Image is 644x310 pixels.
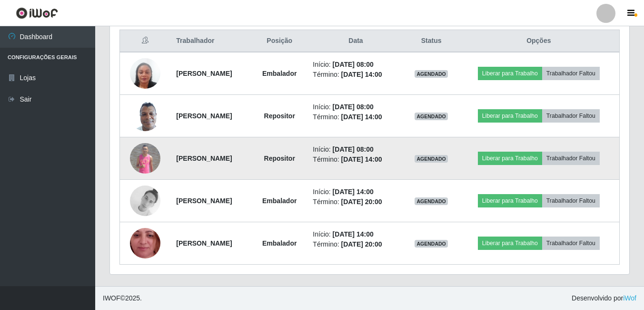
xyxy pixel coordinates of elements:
[130,46,160,101] img: 1703781074039.jpeg
[542,109,600,123] button: Trabalhador Faltou
[313,102,398,112] li: Início:
[415,240,448,248] span: AGENDADO
[170,30,252,52] th: Trabalhador
[415,155,448,163] span: AGENDADO
[333,188,374,196] time: [DATE] 14:00
[415,70,448,78] span: AGENDADO
[415,197,448,205] span: AGENDADO
[333,103,374,111] time: [DATE] 08:00
[405,30,458,52] th: Status
[313,239,398,249] li: Término:
[333,145,374,153] time: [DATE] 08:00
[458,30,620,52] th: Opções
[542,152,600,165] button: Trabalhador Faltou
[478,194,542,207] button: Liberar para Trabalho
[478,237,542,250] button: Liberar para Trabalho
[130,143,160,174] img: 1705532725952.jpeg
[623,294,636,302] a: iWof
[341,71,382,78] time: [DATE] 14:00
[313,145,398,155] li: Início:
[176,197,232,205] strong: [PERSON_NAME]
[130,186,160,216] img: 1730297824341.jpeg
[333,230,374,238] time: [DATE] 14:00
[16,7,58,19] img: CoreUI Logo
[264,155,295,162] strong: Repositor
[542,194,600,207] button: Trabalhador Faltou
[176,70,232,77] strong: [PERSON_NAME]
[478,109,542,123] button: Liberar para Trabalho
[176,239,232,247] strong: [PERSON_NAME]
[262,197,297,205] strong: Embalador
[313,112,398,122] li: Término:
[478,67,542,80] button: Liberar para Trabalho
[313,229,398,239] li: Início:
[313,70,398,80] li: Término:
[313,187,398,197] li: Início:
[313,60,398,70] li: Início:
[542,67,600,80] button: Trabalhador Faltou
[542,237,600,250] button: Trabalhador Faltou
[341,240,382,248] time: [DATE] 20:00
[264,112,295,120] strong: Repositor
[341,113,382,121] time: [DATE] 14:00
[176,155,232,162] strong: [PERSON_NAME]
[262,239,297,247] strong: Embalador
[341,155,382,163] time: [DATE] 14:00
[341,198,382,206] time: [DATE] 20:00
[176,112,232,120] strong: [PERSON_NAME]
[478,152,542,165] button: Liberar para Trabalho
[572,293,636,303] span: Desenvolvido por
[103,294,120,302] span: IWOF
[130,209,160,277] img: 1736442244800.jpeg
[252,30,307,52] th: Posição
[130,95,160,136] img: 1663264446205.jpeg
[333,61,374,68] time: [DATE] 08:00
[307,30,404,52] th: Data
[262,70,297,77] strong: Embalador
[313,155,398,165] li: Término:
[313,197,398,207] li: Término:
[415,113,448,120] span: AGENDADO
[103,293,142,303] span: © 2025 .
